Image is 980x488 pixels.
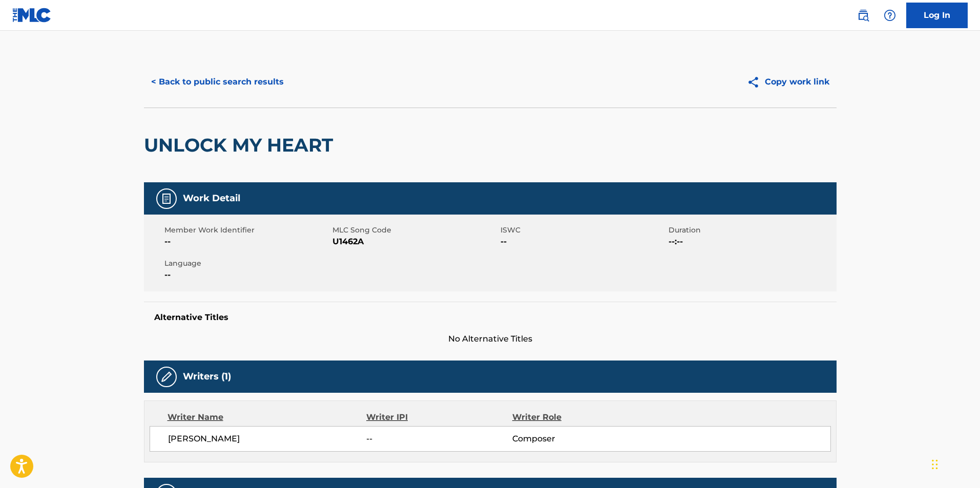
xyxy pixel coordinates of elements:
[501,236,666,248] span: --
[906,3,968,28] a: Log In
[183,371,231,383] h5: Writers (1)
[332,236,498,248] span: U1462A
[144,333,837,345] span: No Alternative Titles
[669,225,834,236] span: Duration
[164,269,330,281] span: --
[740,69,837,95] button: Copy work link
[183,193,240,204] h5: Work Detail
[168,411,367,423] div: Writer Name
[857,9,869,22] img: search
[747,76,765,89] img: Copy work link
[932,449,938,480] div: Drag
[366,411,512,423] div: Writer IPI
[501,225,666,236] span: ISWC
[164,236,330,248] span: --
[164,258,330,269] span: Language
[332,225,498,236] span: MLC Song Code
[884,9,896,22] img: help
[669,236,834,248] span: --:--
[512,411,645,423] div: Writer Role
[853,5,873,26] a: Public Search
[12,8,52,23] img: MLC Logo
[929,439,980,488] iframe: Chat Widget
[144,134,338,157] h2: UNLOCK MY HEART
[144,69,291,95] button: < Back to public search results
[512,433,645,445] span: Composer
[160,193,173,205] img: Work Detail
[168,433,367,445] span: [PERSON_NAME]
[154,312,826,323] h5: Alternative Titles
[164,225,330,236] span: Member Work Identifier
[366,433,512,445] span: --
[160,371,173,383] img: Writers
[880,5,900,26] div: Help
